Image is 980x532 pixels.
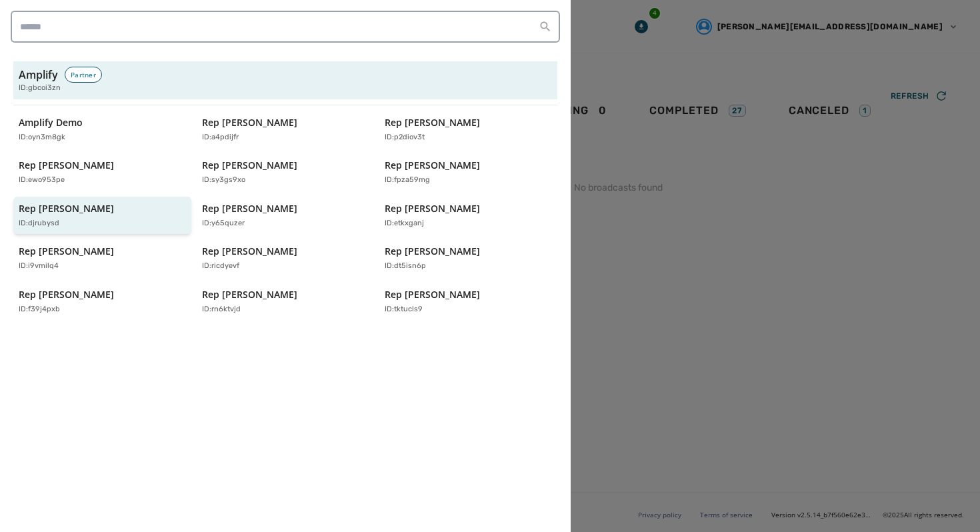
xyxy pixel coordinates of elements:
button: Rep [PERSON_NAME]ID:tktucls9 [379,283,557,321]
p: ID: ewo953pe [19,175,65,186]
p: Rep [PERSON_NAME] [202,202,297,215]
p: ID: ricdyevf [202,261,239,272]
p: ID: a4pdijfr [202,132,239,143]
button: Rep [PERSON_NAME]ID:ricdyevf [197,239,375,277]
button: Rep [PERSON_NAME]ID:a4pdijfr [197,111,375,149]
p: Amplify Demo [19,116,83,129]
h3: Amplify [19,67,58,83]
button: Amplify DemoID:oyn3m8gk [13,111,191,149]
p: ID: rn6ktvjd [202,304,241,315]
p: ID: fpza59mg [385,175,430,186]
p: ID: sy3gs9xo [202,175,245,186]
button: Rep [PERSON_NAME]ID:dt5isn6p [379,239,557,277]
p: ID: oyn3m8gk [19,132,65,143]
button: Rep [PERSON_NAME]ID:p2diov3t [379,111,557,149]
button: Rep [PERSON_NAME]ID:ewo953pe [13,153,191,191]
p: ID: djrubysd [19,218,59,229]
button: Rep [PERSON_NAME]ID:i9vmilq4 [13,239,191,277]
p: Rep [PERSON_NAME] [385,116,480,129]
p: Rep [PERSON_NAME] [202,159,297,172]
button: Rep [PERSON_NAME]ID:rn6ktvjd [197,283,375,321]
span: ID: gbcoi3zn [19,83,61,94]
p: ID: dt5isn6p [385,261,426,272]
button: Rep [PERSON_NAME]ID:f39j4pxb [13,283,191,321]
button: Rep [PERSON_NAME]ID:djrubysd [13,197,191,235]
button: Rep [PERSON_NAME]ID:fpza59mg [379,153,557,191]
p: ID: f39j4pxb [19,304,60,315]
p: Rep [PERSON_NAME] [385,159,480,172]
button: Rep [PERSON_NAME]ID:y65quzer [197,197,375,235]
p: ID: p2diov3t [385,132,425,143]
p: ID: y65quzer [202,218,245,229]
button: AmplifyPartnerID:gbcoi3zn [13,61,557,99]
p: Rep [PERSON_NAME] [202,288,297,301]
p: Rep [PERSON_NAME] [19,288,114,301]
p: Rep [PERSON_NAME] [19,245,114,258]
button: Rep [PERSON_NAME]ID:sy3gs9xo [197,153,375,191]
p: Rep [PERSON_NAME] [19,159,114,172]
p: Rep [PERSON_NAME] [202,116,297,129]
p: Rep [PERSON_NAME] [385,288,480,301]
p: ID: tktucls9 [385,304,423,315]
p: Rep [PERSON_NAME] [19,202,114,215]
p: Rep [PERSON_NAME] [385,202,480,215]
div: Partner [65,67,102,83]
p: Rep [PERSON_NAME] [202,245,297,258]
p: Rep [PERSON_NAME] [385,245,480,258]
button: Rep [PERSON_NAME]ID:etkxganj [379,197,557,235]
p: ID: i9vmilq4 [19,261,59,272]
p: ID: etkxganj [385,218,424,229]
